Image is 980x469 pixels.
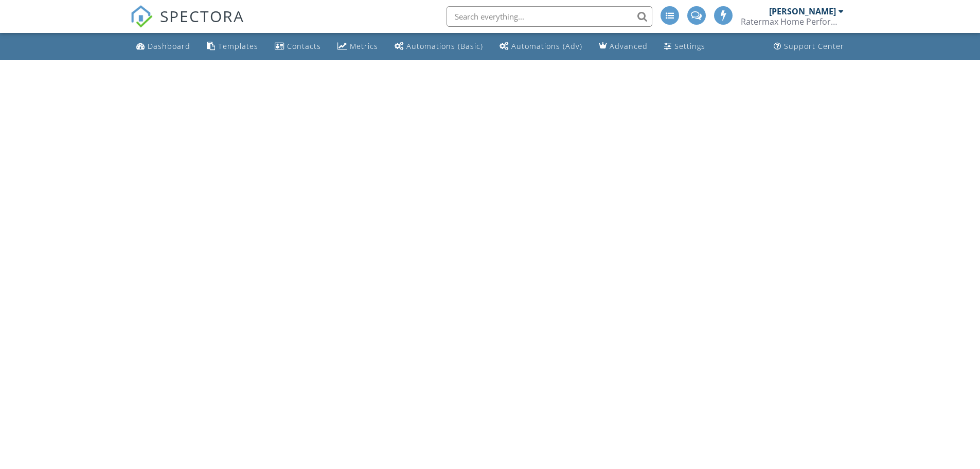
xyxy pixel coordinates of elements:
[132,37,194,56] a: Dashboard
[130,14,244,36] a: SPECTORA
[495,37,586,56] a: Automations (Advanced)
[660,37,709,56] a: Settings
[390,37,487,56] a: Automations (Basic)
[271,37,325,56] a: Contacts
[769,6,836,16] div: [PERSON_NAME]
[130,5,153,28] img: The Best Home Inspection Software - Spectora
[218,41,258,51] div: Templates
[406,41,483,51] div: Automations (Basic)
[674,41,705,51] div: Settings
[160,5,244,27] span: SPECTORA
[350,41,378,51] div: Metrics
[741,16,844,27] div: Ratermax Home Performance, LLC
[447,6,652,27] input: Search everything...
[610,41,648,51] div: Advanced
[770,37,848,56] a: Support Center
[333,37,382,56] a: Metrics
[287,41,321,51] div: Contacts
[784,41,844,51] div: Support Center
[148,41,190,51] div: Dashboard
[511,41,582,51] div: Automations (Adv)
[595,37,652,56] a: Advanced
[203,37,262,56] a: Templates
